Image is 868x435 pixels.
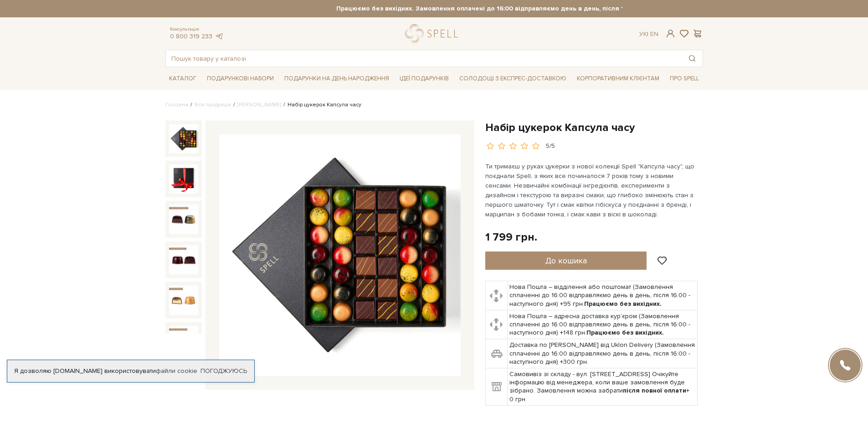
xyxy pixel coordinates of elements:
span: Подарункові набори [203,72,277,86]
div: Я дозволяю [DOMAIN_NAME] використовувати [7,367,254,375]
b: після повної оплати [623,387,686,394]
a: Корпоративним клієнтам [573,71,663,86]
a: 0 800 319 233 [170,32,212,40]
a: файли cookie [156,367,197,375]
img: Набір цукерок Капсула часу [219,134,461,376]
div: 1 799 грн. [485,230,537,244]
img: Набір цукерок Капсула часу [169,326,198,355]
a: logo [405,24,462,43]
h1: Набір цукерок Капсула часу [485,121,703,135]
span: До кошика [545,256,587,266]
span: Ідеї подарунків [396,72,452,86]
span: | [647,30,648,38]
strong: Працюємо без вихідних. Замовлення оплачені до 16:00 відправляємо день в день, після 16:00 - насту... [246,5,784,13]
a: Вся продукція [195,101,231,108]
a: Солодощі з експрес-доставкою [456,71,570,86]
span: Про Spell [666,72,703,86]
span: Каталог [165,72,200,86]
img: Набір цукерок Капсула часу [169,285,198,314]
a: [PERSON_NAME] [237,101,281,108]
input: Пошук товару у каталозі [166,50,682,67]
b: Працюємо без вихідних. [584,300,662,308]
p: Ти тримаєш у руках цукерки з нової колекції Spell "Капсула часу", що поєднали Spell, з яких все п... [485,162,699,219]
span: Подарунки на День народження [281,72,393,86]
td: Нова Пошта – адресна доставка кур'єром (Замовлення сплаченні до 16:00 відправляємо день в день, п... [508,310,698,339]
li: Набір цукерок Капсула часу [281,101,361,109]
span: Консультація: [170,26,224,32]
a: En [650,30,658,38]
img: Набір цукерок Капсула часу [169,124,198,153]
button: Пошук товару у каталозі [682,50,703,67]
a: Погоджуюсь [200,367,247,375]
img: Набір цукерок Капсула часу [169,204,198,234]
button: До кошика [485,252,647,270]
td: Доставка по [PERSON_NAME] від Uklon Delivery (Замовлення сплаченні до 16:00 відправляємо день в д... [508,339,698,368]
img: Набір цукерок Капсула часу [169,245,198,274]
div: Ук [639,30,658,38]
div: 5/5 [546,142,555,151]
img: Набір цукерок Капсула часу [169,164,198,194]
a: telegram [215,32,224,40]
td: Самовивіз зі складу - вул. [STREET_ADDRESS] Очікуйте інформацію від менеджера, коли ваше замовлен... [508,368,698,406]
td: Нова Пошта – відділення або поштомат (Замовлення сплаченні до 16:00 відправляємо день в день, піс... [508,281,698,310]
b: Працюємо без вихідних. [586,329,664,336]
a: Головна [165,101,188,108]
